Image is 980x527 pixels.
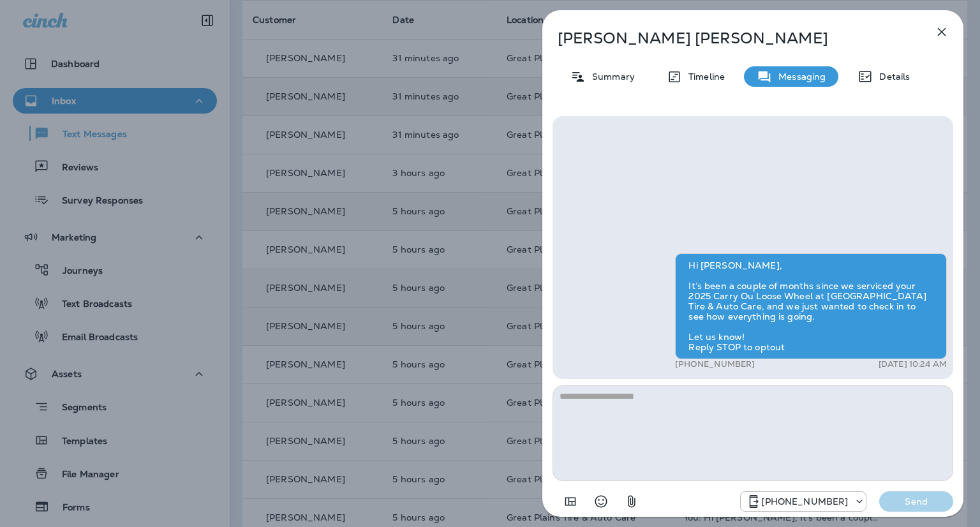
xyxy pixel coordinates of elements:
[675,253,947,359] div: Hi [PERSON_NAME], It’s been a couple of months since we serviced your 2025 Carry Ou Loose Wheel a...
[772,71,826,82] p: Messaging
[675,359,755,369] p: [PHONE_NUMBER]
[558,489,583,514] button: Add in a premade template
[682,71,725,82] p: Timeline
[761,496,848,507] p: [PHONE_NUMBER]
[741,494,866,509] div: +1 (918) 203-8556
[879,359,947,369] p: [DATE] 10:24 AM
[558,29,906,47] p: [PERSON_NAME] [PERSON_NAME]
[873,71,910,82] p: Details
[588,489,614,514] button: Select an emoji
[586,71,635,82] p: Summary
